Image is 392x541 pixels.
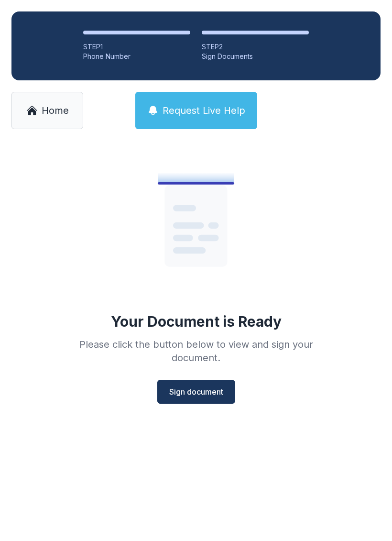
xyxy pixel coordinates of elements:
div: Please click the button below to view and sign your document. [58,338,334,364]
span: Sign document [169,386,223,397]
div: STEP 1 [83,42,190,52]
span: Request Live Help [163,104,245,117]
div: STEP 2 [202,42,309,52]
div: Phone Number [83,52,190,61]
span: Home [42,104,69,117]
div: Sign Documents [202,52,309,61]
div: Your Document is Ready [111,313,282,330]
